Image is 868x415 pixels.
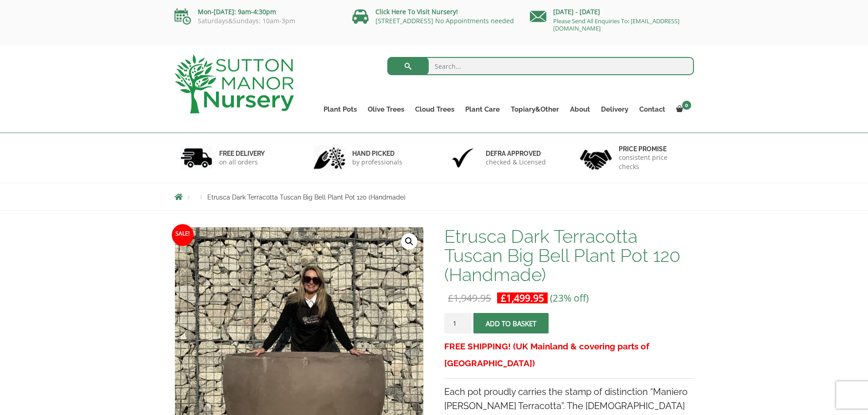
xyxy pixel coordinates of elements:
img: 1.jpg [180,146,212,169]
a: Olive Trees [362,103,410,116]
a: Plant Care [460,103,505,116]
h6: hand picked [352,149,402,158]
a: [STREET_ADDRESS] No Appointments needed [375,16,514,25]
p: by professionals [352,158,402,167]
p: consistent price checks [619,153,688,171]
a: View full-screen image gallery [401,233,417,250]
bdi: 1,949.95 [448,292,491,304]
h6: FREE DELIVERY [219,149,265,158]
a: Click Here To Visit Nursery! [375,7,458,16]
img: 2.jpg [313,146,345,169]
span: Etrusca Dark Terracotta Tuscan Big Bell Plant Pot 120 (Handmade) [207,194,406,201]
input: Product quantity [444,313,472,333]
a: Topiary&Other [505,103,565,116]
input: Search... [387,57,694,75]
span: 0 [682,101,691,110]
h3: FREE SHIPPING! (UK Mainland & covering parts of [GEOGRAPHIC_DATA]) [444,338,693,372]
p: Saturdays&Sundays: 10am-3pm [175,17,339,25]
a: Delivery [596,103,634,116]
p: Mon-[DATE]: 9am-4:30pm [175,6,339,17]
a: Plant Pots [318,103,362,116]
a: 0 [671,103,694,116]
img: logo [175,55,294,113]
h6: Defra approved [486,149,546,158]
bdi: 1,499.95 [501,292,544,304]
span: (23% off) [550,292,589,304]
p: on all orders [219,158,265,167]
a: Cloud Trees [410,103,460,116]
a: Contact [634,103,671,116]
span: Sale! [172,224,194,246]
img: 3.jpg [447,146,479,169]
span: £ [448,292,453,304]
h1: Etrusca Dark Terracotta Tuscan Big Bell Plant Pot 120 (Handmade) [444,227,693,284]
img: 4.jpg [580,144,612,172]
p: checked & Licensed [486,158,546,167]
p: [DATE] - [DATE] [530,6,694,17]
a: About [565,103,596,116]
span: £ [501,292,506,304]
h6: Price promise [619,145,688,153]
a: Please Send All Enquiries To: [EMAIL_ADDRESS][DOMAIN_NAME] [553,17,679,32]
button: Add to basket [473,313,549,333]
nav: Breadcrumbs [175,193,694,200]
